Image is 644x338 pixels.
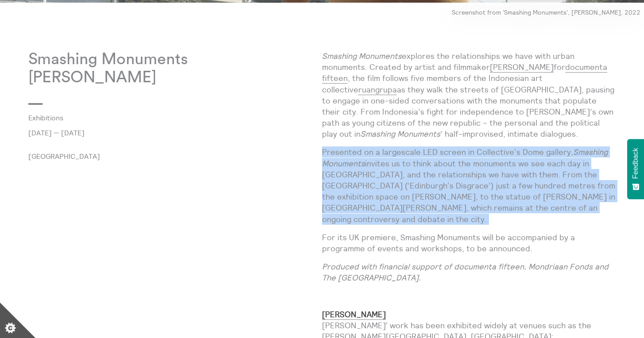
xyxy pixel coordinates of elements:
[322,309,386,319] strong: [PERSON_NAME]
[28,129,322,137] p: [DATE] — [DATE]
[322,146,616,224] p: Presented on a largescale LED screen in Collective’s Dome gallery, invites us to think about the ...
[358,84,397,95] a: ruangrupa
[322,261,609,283] em: Produced with financial support of documenta fifteen, Mondriaan Fonds and The [GEOGRAPHIC_DATA].
[28,152,322,160] p: [GEOGRAPHIC_DATA]
[490,62,554,73] a: [PERSON_NAME]
[28,114,308,122] a: Exhibitions
[627,139,644,199] button: Feedback - Show survey
[322,62,607,84] a: documenta fifteen
[322,50,616,140] p: explores the relationships we have with urban monuments. Created by artist and filmmaker for , th...
[322,309,386,320] a: [PERSON_NAME]
[322,232,616,254] p: For its UK premiere, Smashing Monuments will be accompanied by a programme of events and workshop...
[322,147,608,168] em: Smashing Monuments
[361,129,440,139] em: Smashing Monuments
[632,148,640,179] span: Feedback
[28,50,322,87] p: Smashing Monuments [PERSON_NAME]
[322,51,402,61] em: Smashing Monuments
